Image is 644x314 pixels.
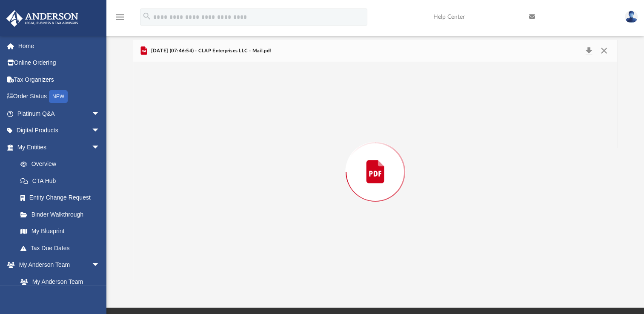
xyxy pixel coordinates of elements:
[12,189,113,206] a: Entity Change Request
[12,206,113,223] a: Binder Walkthrough
[596,45,611,57] button: Close
[4,10,81,27] img: Anderson Advisors Platinum Portal
[92,139,109,156] span: arrow_drop_down
[6,88,113,106] a: Order StatusNEW
[12,223,109,240] a: My Blueprint
[12,172,113,189] a: CTA Hub
[142,11,152,21] i: search
[92,105,109,123] span: arrow_drop_down
[92,257,109,274] span: arrow_drop_down
[12,240,113,257] a: Tax Due Dates
[133,40,617,282] div: Preview
[49,90,68,103] div: NEW
[12,273,104,290] a: My Anderson Team
[115,12,125,22] i: menu
[6,54,113,71] a: Online Ordering
[6,71,113,88] a: Tax Organizers
[12,156,113,173] a: Overview
[115,16,125,22] a: menu
[6,37,113,54] a: Home
[625,11,638,23] img: User Pic
[6,257,109,274] a: My Anderson Teamarrow_drop_down
[6,122,113,139] a: Digital Productsarrow_drop_down
[581,45,596,57] button: Download
[149,47,271,55] span: [DATE] (07:46:54) - CLAP Enterprises LLC - Mail.pdf
[6,139,113,156] a: My Entitiesarrow_drop_down
[6,105,113,122] a: Platinum Q&Aarrow_drop_down
[92,122,109,140] span: arrow_drop_down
